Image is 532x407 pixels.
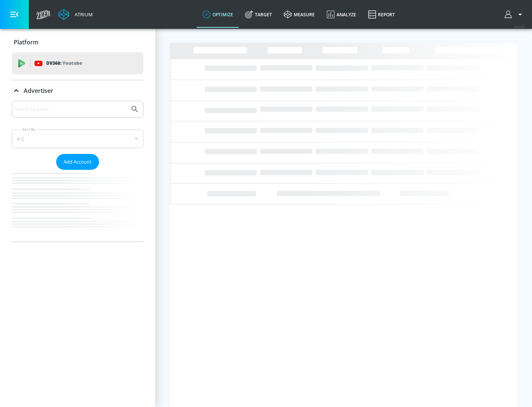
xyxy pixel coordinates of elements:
[362,1,401,28] a: Report
[12,80,143,101] div: Advertiser
[56,154,99,170] button: Add Account
[58,9,93,20] a: Atrium
[12,32,143,53] div: Platform
[15,104,127,114] input: Search by name
[197,1,239,28] a: optimize
[24,87,53,95] p: Advertiser
[278,1,321,28] a: measure
[12,170,143,242] nav: list of Advertiser
[239,1,278,28] a: Target
[14,38,38,46] p: Platform
[321,1,362,28] a: Analyze
[12,101,143,242] div: Advertiser
[514,24,525,28] span: v 4.24.0
[46,59,82,67] p: DV360:
[72,11,93,18] div: Atrium
[12,52,143,74] div: DV360: Youtube
[64,158,92,166] span: Add Account
[12,129,143,148] div: A-Z
[21,127,37,132] label: Sort By
[62,59,82,67] p: Youtube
